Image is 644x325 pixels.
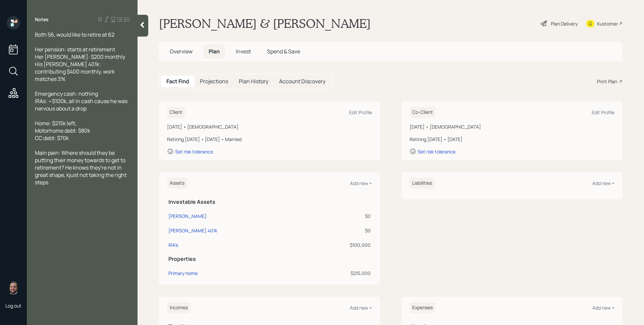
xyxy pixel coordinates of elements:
h6: Client [167,107,185,118]
div: Print Plan [597,78,617,85]
div: Retiring [DATE] • [DATE] • Married [167,136,372,143]
div: Retiring [DATE] • [DATE] [410,136,614,143]
div: Kustomer [597,20,618,27]
h6: Liabilities [410,178,435,189]
span: Both 56, would like to retire at 62 [35,31,114,38]
div: Add new + [350,180,372,186]
div: Edit Profile [349,109,372,115]
span: Invest [236,48,251,55]
div: [DATE] • [DEMOGRAPHIC_DATA] [410,123,614,130]
h5: Investable Assets [168,199,371,205]
div: Add new + [592,305,614,311]
h5: Projections [200,78,228,85]
span: Emergency cash: nothing IRAs: ~$100k, all in cash cause he was nervous about a drop [35,90,128,112]
div: IRA's [168,241,178,248]
div: $0 [309,227,371,234]
div: $215,000 [309,270,371,277]
span: Plan [209,48,220,55]
div: Add new + [592,180,614,186]
div: $100,000 [309,241,371,248]
div: [PERSON_NAME] [168,213,207,220]
h6: Incomes [167,302,191,313]
div: $0 [309,213,371,220]
span: Home: $215k left, Motorhome debt: $80k CC debt: $70k [35,120,90,142]
h1: [PERSON_NAME] & [PERSON_NAME] [159,16,371,31]
h6: Co-Client [410,107,436,118]
h5: Plan History [239,78,268,85]
label: Notes [35,16,49,23]
h6: Assets [167,178,187,189]
span: Overview [170,48,193,55]
div: [DATE] • [DEMOGRAPHIC_DATA] [167,123,372,130]
div: Add new + [350,305,372,311]
div: [PERSON_NAME] 401k [168,227,217,234]
span: Main pain: Where should they be putting their money towards to get to retirement? He knows they'r... [35,149,127,186]
h5: Properties [168,256,371,262]
h5: Fact Find [166,78,189,85]
img: james-distasi-headshot.png [7,281,20,294]
h6: Expenses [410,302,435,313]
div: Log out [5,303,21,309]
div: Set risk tolerance [175,148,213,155]
span: Her pension: starts at retirement Her [PERSON_NAME]: $200 monthly His [PERSON_NAME] 401k: contrib... [35,46,125,83]
span: Spend & Save [267,48,300,55]
div: Primary home [168,270,198,277]
h5: Account Discovery [279,78,325,85]
div: Set risk tolerance [418,148,455,155]
div: Plan Delivery [551,20,578,27]
div: Edit Profile [592,109,614,115]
